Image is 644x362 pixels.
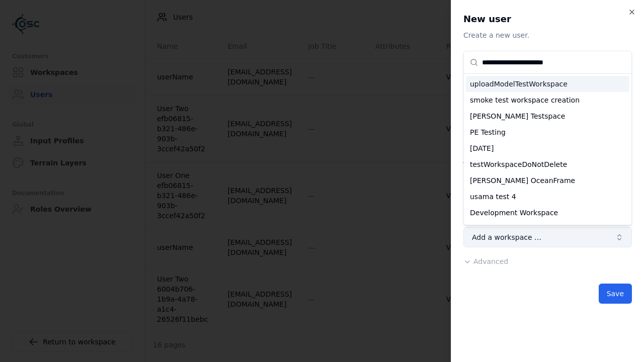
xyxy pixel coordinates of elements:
div: usama test 4 [466,189,629,205]
div: smoke test workspace creation [466,92,629,108]
div: uploadModelTestWorkspace [466,76,629,92]
div: testWorkspaceDoNotDelete [466,156,629,172]
div: Suggestions [464,74,631,225]
div: [PERSON_NAME] OceanFrame [466,172,629,189]
div: [PERSON_NAME] Testspace [466,108,629,124]
div: [DATE] [466,140,629,156]
div: Development Workspace [466,205,629,221]
div: Mobility_STG [466,221,629,237]
div: PE Testing [466,124,629,140]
